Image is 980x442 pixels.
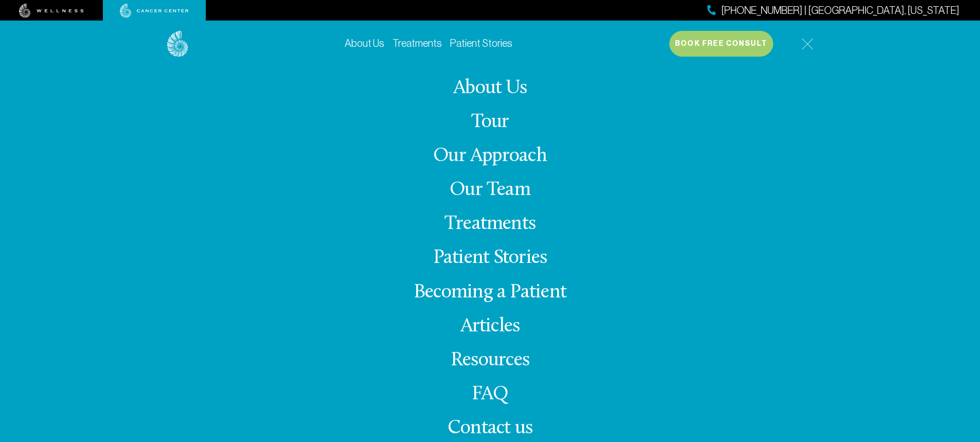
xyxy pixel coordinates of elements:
[120,4,189,18] img: cancer center
[451,350,529,370] a: Resources
[414,282,566,303] a: Becoming a Patient
[460,316,520,337] a: Articles
[450,38,512,49] a: Patient Stories
[721,3,959,18] span: [PHONE_NUMBER] | [GEOGRAPHIC_DATA], [US_STATE]
[450,180,530,200] a: Our Team
[707,3,959,18] a: [PHONE_NUMBER] | [GEOGRAPHIC_DATA], [US_STATE]
[167,31,188,57] img: logo
[448,418,532,438] span: Contact us
[453,78,527,98] a: About Us
[19,4,84,18] img: wellness
[393,38,442,49] a: Treatments
[433,146,547,166] a: Our Approach
[669,31,773,57] button: Book Free Consult
[471,112,509,132] a: Tour
[345,38,384,49] a: About Us
[801,38,813,50] img: icon-hamburger
[785,66,980,442] iframe: To enrich screen reader interactions, please activate Accessibility in Grammarly extension settings
[444,214,536,234] a: Treatments
[472,384,509,404] a: FAQ
[433,248,547,268] a: Patient Stories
